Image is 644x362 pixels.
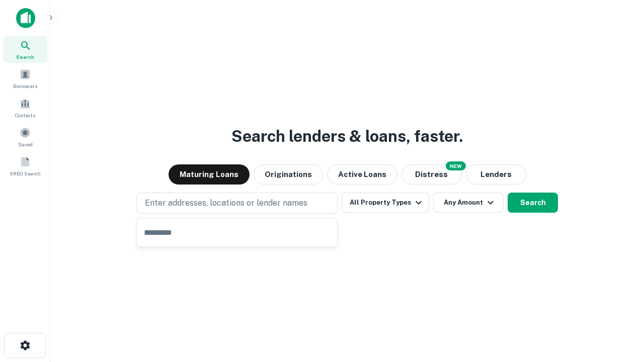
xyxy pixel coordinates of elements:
a: SREO Search [3,152,47,179]
button: Search [508,193,558,213]
span: Borrowers [13,82,37,90]
button: All Property Types [342,193,429,213]
span: Search [16,53,34,61]
button: Lenders [466,164,526,185]
a: Borrowers [3,65,47,92]
span: Saved [18,140,33,148]
img: capitalize-icon.png [16,8,35,28]
button: Active Loans [327,164,397,185]
button: Originations [254,164,323,185]
p: Enter addresses, locations or lender names [145,197,307,209]
button: Search distressed loans with lien and other non-mortgage details. [401,164,462,185]
button: Enter addresses, locations or lender names [136,193,338,214]
button: Maturing Loans [169,164,250,185]
a: Saved [3,123,47,150]
iframe: Chat Widget [594,282,644,330]
h3: Search lenders & loans, faster. [231,124,463,148]
span: SREO Search [10,169,41,177]
a: Search [3,36,47,63]
div: NEW [446,161,466,170]
button: Any Amount [433,193,504,213]
span: Contacts [15,111,35,119]
a: Contacts [3,94,47,121]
